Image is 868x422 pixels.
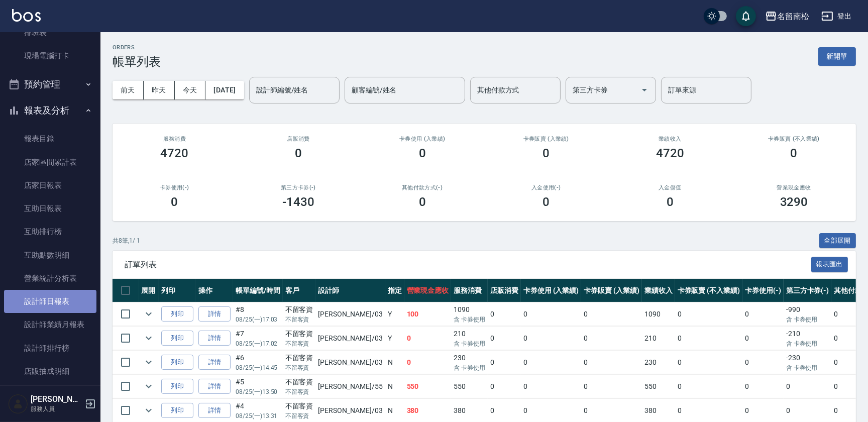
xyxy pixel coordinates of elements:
[125,136,225,142] h3: 服務消費
[161,355,193,370] button: 列印
[282,195,314,209] h3: -1430
[175,81,206,99] button: 今天
[488,375,521,398] td: 0
[249,136,349,142] h2: 店販消費
[4,220,96,243] a: 互助排行榜
[315,375,385,398] td: [PERSON_NAME] /55
[4,151,96,174] a: 店家區間累計表
[295,146,302,160] h3: 0
[777,10,809,23] div: 名留南松
[198,355,231,370] a: 詳情
[4,71,96,97] button: 預約管理
[161,331,193,346] button: 列印
[198,379,231,394] a: 詳情
[581,279,642,302] th: 卡券販賣 (入業績)
[233,302,283,326] td: #8
[141,306,156,322] button: expand row
[171,195,178,209] h3: 0
[542,195,550,209] h3: 0
[744,136,844,142] h2: 卡券販賣 (不入業績)
[233,327,283,350] td: #7
[285,377,313,387] div: 不留客資
[285,304,313,315] div: 不留客資
[4,197,96,220] a: 互助日報表
[4,127,96,150] a: 報表目錄
[675,375,742,398] td: 0
[372,184,472,191] h2: 其他付款方式(-)
[161,403,193,418] button: 列印
[736,6,756,26] button: save
[4,267,96,290] a: 營業統計分析表
[249,184,349,191] h2: 第三方卡券(-)
[404,351,452,374] td: 0
[542,146,550,160] h3: 0
[742,351,784,374] td: 0
[496,136,596,142] h2: 卡券販賣 (入業績)
[198,403,231,418] a: 詳情
[496,184,596,191] h2: 入金使用(-)
[141,379,156,394] button: expand row
[454,339,485,348] p: 含 卡券使用
[285,315,313,324] p: 不留客資
[642,351,675,374] td: 230
[451,351,488,374] td: 230
[385,302,404,326] td: Y
[4,360,96,383] a: 店販抽成明細
[642,327,675,350] td: 210
[742,302,784,326] td: 0
[4,290,96,313] a: 設計師日報表
[656,146,684,160] h3: 4720
[742,279,784,302] th: 卡券使用(-)
[196,279,233,302] th: 操作
[125,184,225,191] h2: 卡券使用(-)
[521,351,582,374] td: 0
[521,279,582,302] th: 卡券使用 (入業績)
[620,136,720,142] h2: 業績收入
[642,279,675,302] th: 業績收入
[125,260,811,270] span: 訂單列表
[404,279,452,302] th: 營業現金應收
[744,184,844,191] h2: 營業現金應收
[521,375,582,398] td: 0
[811,257,848,272] button: 報表匯出
[675,302,742,326] td: 0
[161,306,193,322] button: 列印
[675,327,742,350] td: 0
[675,279,742,302] th: 卡券販賣 (不入業績)
[451,279,488,302] th: 服務消費
[159,279,196,302] th: 列印
[315,327,385,350] td: [PERSON_NAME] /03
[451,302,488,326] td: 1090
[488,302,521,326] td: 0
[817,7,856,26] button: 登出
[285,339,313,348] p: 不留客資
[521,327,582,350] td: 0
[144,81,175,99] button: 昨天
[4,383,96,406] a: 每日收支明細
[667,195,674,209] h3: 0
[285,353,313,363] div: 不留客資
[786,315,829,324] p: 含 卡券使用
[780,195,808,209] h3: 3290
[784,279,832,302] th: 第三方卡券(-)
[581,302,642,326] td: 0
[385,351,404,374] td: N
[581,327,642,350] td: 0
[236,411,280,420] p: 08/25 (一) 13:31
[4,44,96,67] a: 現場電腦打卡
[488,351,521,374] td: 0
[233,279,283,302] th: 帳單編號/時間
[385,327,404,350] td: Y
[160,146,188,160] h3: 4720
[141,355,156,370] button: expand row
[488,279,521,302] th: 店販消費
[451,375,488,398] td: 550
[784,375,832,398] td: 0
[786,339,829,348] p: 含 卡券使用
[139,279,159,302] th: 展開
[372,136,472,142] h2: 卡券使用 (入業績)
[161,379,193,394] button: 列印
[404,302,452,326] td: 100
[819,233,856,249] button: 全部展開
[113,81,144,99] button: 前天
